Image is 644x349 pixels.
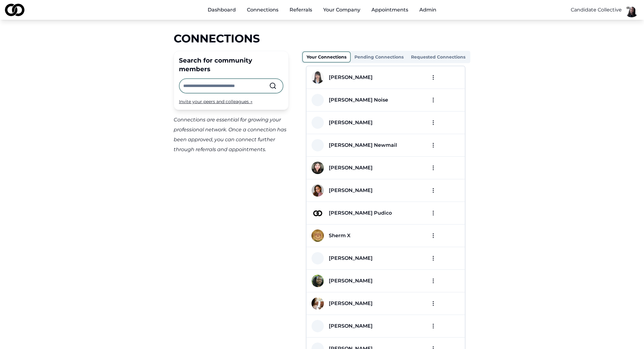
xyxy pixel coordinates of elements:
a: [PERSON_NAME] [324,187,373,194]
div: [PERSON_NAME] Newmail [329,142,397,149]
div: Search for community members [179,56,283,73]
div: [PERSON_NAME] [329,300,373,307]
button: Admin [414,4,441,16]
a: Dashboard [203,4,241,16]
div: [PERSON_NAME] [329,255,373,262]
button: Pending Connections [351,52,407,62]
div: Sherm X [329,232,350,239]
img: 51457996-7adf-4995-be40-a9f8ac946256-Picture1-profile_picture.jpg [311,71,324,84]
div: [PERSON_NAME] [329,74,373,81]
a: Connections [242,4,283,16]
div: [PERSON_NAME] Noise [329,96,388,104]
div: [PERSON_NAME] [329,164,373,172]
img: ca9003bf-7ecc-45ff-9897-09b111227044-IMG_4996-profile_picture.jpeg [311,229,324,242]
div: [PERSON_NAME] Pudico [329,209,392,217]
a: Sherm X [324,232,350,239]
img: logo [5,4,24,16]
div: [PERSON_NAME] [329,277,373,285]
a: [PERSON_NAME] Noise [324,96,388,104]
a: [PERSON_NAME] [324,277,373,285]
button: Your Company [318,4,365,16]
img: 53fe087c-dc79-4ae5-bff5-61690bbd50ae-PXL_20220926_182737767-profile_picture.jpg [311,275,324,287]
div: [PERSON_NAME] [329,187,373,194]
a: [PERSON_NAME] [324,164,373,172]
img: 8403e352-10e5-4e27-92ef-779448c4ad7c-Photoroom-20250303_112017-profile_picture.png [311,184,324,197]
a: [PERSON_NAME] Newmail [324,142,397,149]
a: [PERSON_NAME] [324,322,373,330]
a: [PERSON_NAME] [324,119,373,126]
a: [PERSON_NAME] Pudico [324,209,392,217]
img: c5a994b8-1df4-4c55-a0c5-fff68abd3c00-Kim%20Headshot-profile_picture.jpg [311,162,324,174]
a: [PERSON_NAME] [324,255,373,262]
div: Connections [174,32,470,45]
a: [PERSON_NAME] [324,300,373,307]
button: Candidate Collective [571,6,622,14]
div: Connections are essential for growing your professional network. Once a connection has been appro... [174,115,289,155]
button: Requested Connections [407,52,469,62]
a: Appointments [366,4,413,16]
a: [PERSON_NAME] [324,74,373,81]
div: Invite your peers and colleagues → [179,98,283,105]
img: fc566690-cf65-45d8-a465-1d4f683599e2-basimCC1-profile_picture.png [624,2,639,17]
nav: Main [203,4,441,16]
button: Your Connections [302,51,351,63]
a: Referrals [285,4,317,16]
img: 126d1970-4131-4eca-9e04-994076d8ae71-2-profile_picture.jpeg [311,207,324,219]
div: [PERSON_NAME] [329,322,373,330]
img: 536b56b0-0780-4c34-99f1-32bccf700ab4-phone-profile_picture.png [311,297,324,310]
div: [PERSON_NAME] [329,119,373,126]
